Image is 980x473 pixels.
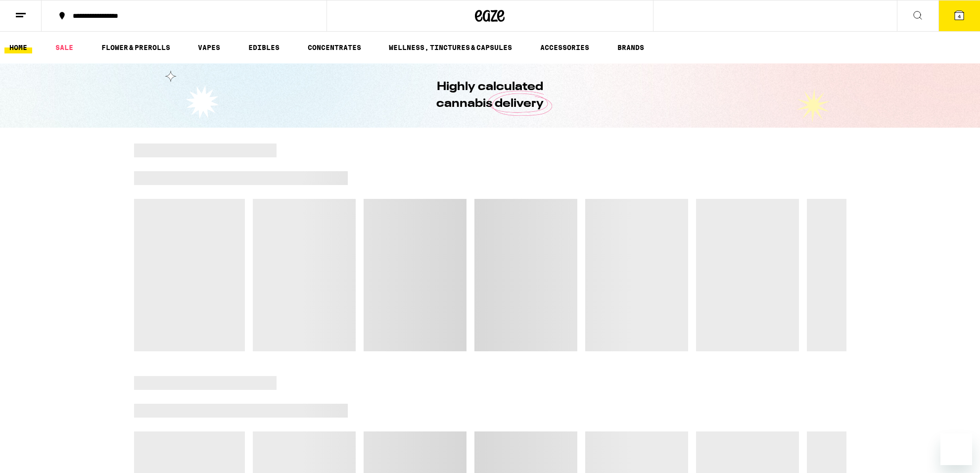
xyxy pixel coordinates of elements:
a: SALE [50,42,78,53]
a: CONCENTRATES [303,42,366,53]
a: WELLNESS, TINCTURES & CAPSULES [384,42,517,53]
span: 4 [958,13,961,19]
a: VAPES [193,42,225,53]
a: ACCESSORIES [535,42,594,53]
a: EDIBLES [243,42,284,53]
button: 4 [938,0,980,31]
h1: Highly calculated cannabis delivery [409,79,572,112]
a: FLOWER & PREROLLS [96,42,175,53]
iframe: Button to launch messaging window [940,433,972,465]
a: BRANDS [612,42,649,53]
a: HOME [4,42,32,53]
